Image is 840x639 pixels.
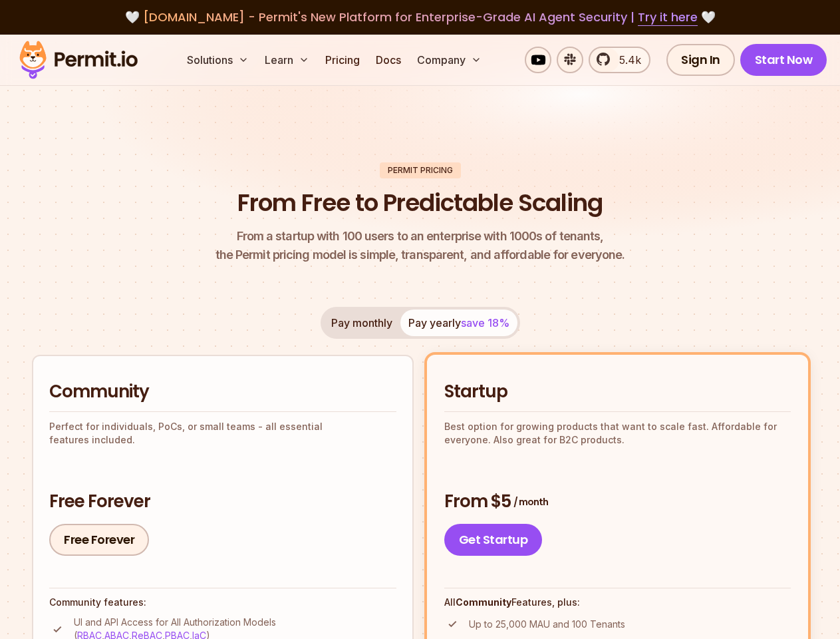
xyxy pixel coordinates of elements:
[237,186,603,220] h1: From Free to Predictable Scaling
[589,47,650,73] a: 5.4k
[740,44,827,76] a: Start Now
[182,47,254,73] button: Solutions
[444,596,791,609] h4: All Features, plus:
[13,37,144,83] img: Permit logo
[412,47,487,73] button: Company
[320,47,365,73] a: Pricing
[666,44,735,76] a: Sign In
[444,420,791,447] p: Best option for growing products that want to scale fast. Affordable for everyone. Also great for...
[32,8,808,27] div: 🤍 🤍
[456,596,511,608] strong: Community
[469,618,625,631] p: Up to 25,000 MAU and 100 Tenants
[49,524,149,556] a: Free Forever
[444,490,791,514] h3: From $5
[49,380,396,404] h2: Community
[611,52,641,68] span: 5.4k
[513,495,548,509] span: / month
[215,227,625,246] span: From a startup with 100 users to an enterprise with 1000s of tenants,
[323,310,400,336] button: Pay monthly
[143,9,698,25] span: [DOMAIN_NAME] - Permit's New Platform for Enterprise-Grade AI Agent Security |
[370,47,406,73] a: Docs
[444,380,791,404] h2: Startup
[49,490,396,514] h3: Free Forever
[215,227,625,264] p: the Permit pricing model is simple, transparent, and affordable for everyone.
[49,420,396,447] p: Perfect for individuals, PoCs, or small teams - all essential features included.
[638,9,698,26] a: Try it here
[444,524,543,556] a: Get Startup
[49,596,396,609] h4: Community features:
[259,47,315,73] button: Learn
[380,162,461,178] div: Permit Pricing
